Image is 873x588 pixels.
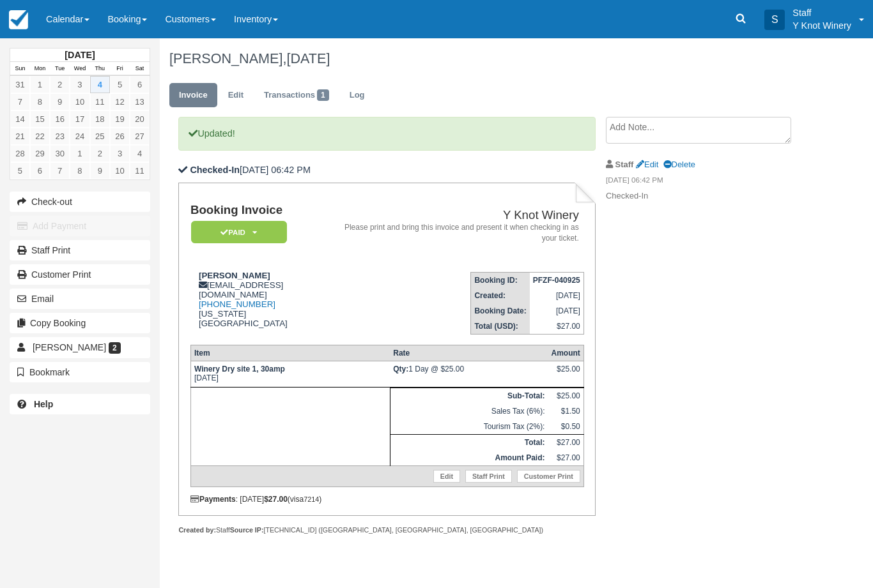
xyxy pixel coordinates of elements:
[230,526,264,534] strong: Source IP:
[340,83,375,108] a: Log
[130,128,150,145] a: 27
[50,76,70,93] a: 2
[90,162,110,179] a: 9
[130,145,150,162] a: 4
[110,145,130,162] a: 3
[34,399,53,409] b: Help
[390,450,548,466] th: Amount Paid:
[10,76,30,93] a: 31
[10,93,30,110] a: 7
[90,93,110,110] a: 11
[548,450,583,466] td: $27.00
[190,220,282,244] a: Paid
[10,162,30,179] a: 5
[10,110,30,128] a: 14
[110,76,130,93] a: 5
[10,264,150,285] a: Customer Print
[517,470,580,483] a: Customer Print
[10,289,150,309] button: Email
[219,83,253,108] a: Edit
[390,345,548,361] th: Rate
[130,93,150,110] a: 13
[70,76,89,93] a: 3
[30,128,50,145] a: 22
[30,62,50,76] th: Mon
[169,83,217,108] a: Invoice
[110,110,130,128] a: 19
[70,110,89,128] a: 17
[606,175,805,189] em: [DATE] 06:42 PM
[530,319,584,335] td: $27.00
[615,160,634,169] strong: Staff
[548,345,583,361] th: Amount
[30,93,50,110] a: 8
[130,162,150,179] a: 11
[551,365,580,384] div: $25.00
[50,110,70,128] a: 16
[50,62,70,76] th: Tue
[178,163,596,177] p: [DATE] 06:42 PM
[110,162,130,179] a: 10
[636,160,658,169] a: Edit
[33,342,106,352] span: [PERSON_NAME]
[264,495,288,504] strong: $27.00
[90,76,110,93] a: 4
[90,110,110,128] a: 18
[10,313,150,333] button: Copy Booking
[110,62,130,76] th: Fri
[10,62,30,76] th: Sun
[70,93,89,110] a: 10
[390,388,548,404] th: Sub-Total:
[663,160,695,169] a: Delete
[199,299,275,309] a: [PHONE_NUMBER]
[10,128,30,145] a: 21
[70,62,89,76] th: Wed
[194,365,285,373] strong: Winery Dry site 1, 30amp
[30,76,50,93] a: 1
[9,10,28,29] img: checkfront-main-nav-mini-logo.png
[792,6,851,19] p: Staff
[530,288,584,303] td: [DATE]
[533,276,580,285] strong: PFZF-040925
[65,50,95,60] strong: [DATE]
[191,221,287,243] em: Paid
[390,403,548,419] td: Sales Tax (6%):
[190,345,390,361] th: Item
[344,222,579,244] address: Please print and bring this invoice and present it when checking in as your ticket.
[471,303,530,319] th: Booking Date:
[390,435,548,451] th: Total:
[110,93,130,110] a: 12
[390,419,548,435] td: Tourism Tax (2%):
[10,145,30,162] a: 28
[530,303,584,319] td: [DATE]
[548,419,583,435] td: $0.50
[190,165,240,175] b: Checked-In
[50,162,70,179] a: 7
[548,435,583,451] td: $27.00
[30,162,50,179] a: 6
[30,145,50,162] a: 29
[169,51,805,66] h1: [PERSON_NAME],
[130,110,150,128] a: 20
[317,89,329,101] span: 1
[344,209,579,222] h2: Y Knot Winery
[30,110,50,128] a: 15
[792,19,851,32] p: Y Knot Winery
[50,93,70,110] a: 9
[764,10,785,30] div: S
[10,216,150,236] button: Add Payment
[90,145,110,162] a: 2
[50,145,70,162] a: 30
[190,495,236,504] strong: Payments
[471,319,530,335] th: Total (USD):
[110,128,130,145] a: 26
[471,273,530,289] th: Booking ID:
[70,162,89,179] a: 8
[548,403,583,419] td: $1.50
[190,271,339,328] div: [EMAIL_ADDRESS][DOMAIN_NAME] [US_STATE] [GEOGRAPHIC_DATA]
[70,128,89,145] a: 24
[433,470,460,483] a: Edit
[90,62,110,76] th: Thu
[178,525,596,535] div: Staff [TECHNICAL_ID] ([GEOGRAPHIC_DATA], [GEOGRAPHIC_DATA], [GEOGRAPHIC_DATA])
[10,240,150,260] a: Staff Print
